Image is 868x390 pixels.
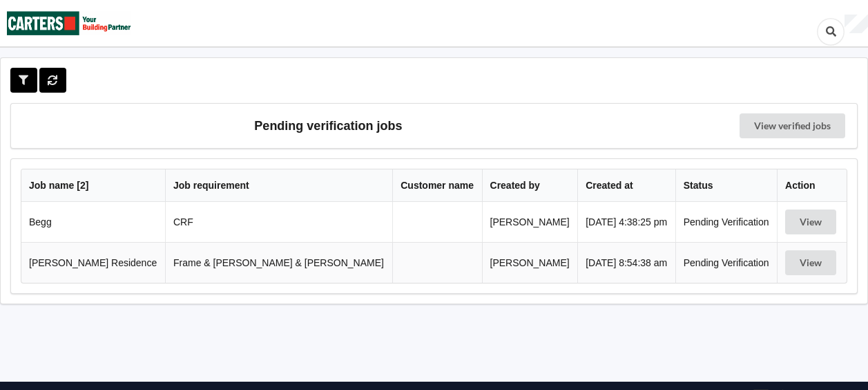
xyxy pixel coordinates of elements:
h3: Pending verification jobs [21,113,636,138]
td: [DATE] 8:54:38 am [577,242,675,283]
a: View [785,216,839,228]
button: View [785,210,836,234]
td: Frame & [PERSON_NAME] & [PERSON_NAME] [165,242,392,283]
a: View verified jobs [740,113,845,138]
img: Carters [7,1,131,46]
td: [PERSON_NAME] [482,242,578,283]
td: [PERSON_NAME] [482,202,578,242]
th: Status [675,169,777,202]
th: Job requirement [165,169,392,202]
td: [PERSON_NAME] Residence [21,242,165,283]
a: View [785,257,839,268]
td: Pending Verification [675,202,777,242]
th: Customer name [392,169,481,202]
td: Begg [21,202,165,242]
div: User Profile [845,15,868,34]
th: Created at [577,169,675,202]
th: Created by [482,169,578,202]
button: View [785,250,836,275]
td: CRF [165,202,392,242]
th: Action [777,169,847,202]
td: [DATE] 4:38:25 pm [577,202,675,242]
th: Job name [ 2 ] [21,169,165,202]
td: Pending Verification [675,242,777,283]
